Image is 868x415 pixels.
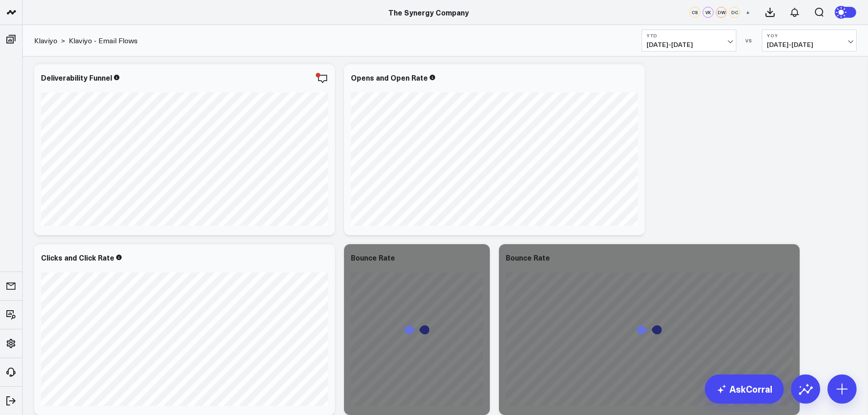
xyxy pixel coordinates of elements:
a: Klaviyo [34,36,57,46]
div: VS [741,38,757,43]
div: Bounce Rate [506,252,550,262]
div: VK [703,7,714,18]
div: CS [689,7,700,18]
b: YoY [767,33,852,38]
div: Bounce Rate [351,252,395,262]
div: Deliverability Funnel [41,72,112,82]
div: DW [716,7,727,18]
span: + [746,9,750,15]
span: [DATE] - [DATE] [767,41,852,48]
b: YTD [647,33,731,38]
div: > [34,36,65,46]
a: The Synergy Company [388,7,469,17]
button: YoY[DATE]-[DATE] [762,30,857,51]
div: Clicks and Click Rate [41,252,114,262]
div: Opens and Open Rate [351,72,428,82]
button: YTD[DATE]-[DATE] [642,30,736,51]
a: AskCorral [705,374,784,404]
button: + [742,7,753,18]
div: DC [729,7,740,18]
a: Klaviyo - Email Flows [69,36,138,46]
span: [DATE] - [DATE] [647,41,731,48]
